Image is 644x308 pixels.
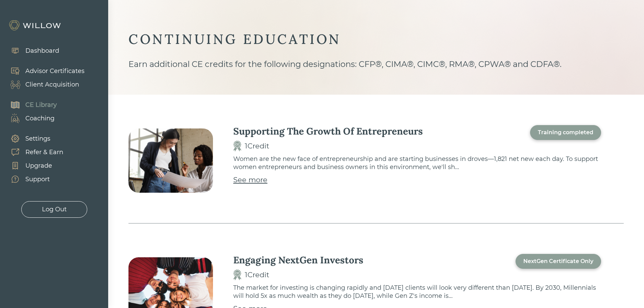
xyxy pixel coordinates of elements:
div: Refer & Earn [25,148,63,157]
div: Settings [25,134,50,143]
div: Advisor Certificates [25,67,85,76]
div: Upgrade [25,161,52,170]
div: Client Acquisition [25,80,79,89]
a: Advisor Certificates [3,64,85,78]
p: The market for investing is changing rapidly and [DATE] clients will look very different than [DA... [233,284,601,300]
div: Support [25,175,50,184]
a: Coaching [3,112,57,125]
div: Log Out [42,205,67,214]
div: Engaging NextGen Investors [233,254,363,266]
div: Earn additional CE credits for the following designations: CFP®, CIMA®, CIMC®, RMA®, CPWA® and CD... [128,58,624,95]
a: Refer & Earn [3,145,63,159]
a: Client Acquisition [3,78,85,91]
div: CONTINUING EDUCATION [128,30,624,48]
p: Women are the new face of entrepreneurship and are starting businesses in droves—1,821 net new ea... [233,155,601,171]
img: Willow [8,20,63,31]
div: 1 Credit [245,269,269,280]
a: Upgrade [3,159,63,172]
div: Dashboard [25,46,59,55]
div: Training completed [538,128,593,137]
div: 1 Credit [245,141,269,151]
div: Coaching [25,114,54,123]
a: Dashboard [3,44,59,57]
a: See more [233,174,267,185]
div: CE Library [25,100,57,110]
a: CE Library [3,98,57,112]
div: Supporting The Growth Of Entrepreneurs [233,125,423,137]
div: NextGen Certificate Only [523,257,593,265]
a: Settings [3,132,63,145]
